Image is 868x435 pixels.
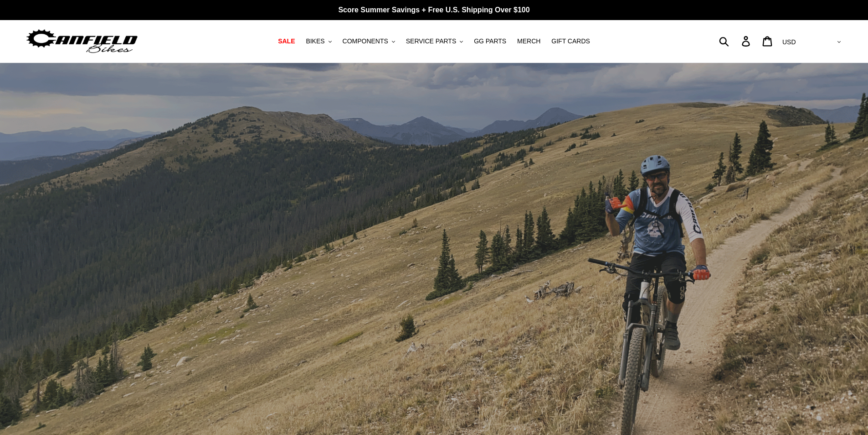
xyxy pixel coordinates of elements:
span: SALE [278,37,295,45]
span: MERCH [517,37,540,45]
span: GG PARTS [474,37,506,45]
img: Canfield Bikes [25,27,139,56]
a: GG PARTS [469,35,511,47]
span: BIKES [306,37,324,45]
span: SERVICE PARTS [406,37,456,45]
a: SALE [273,35,299,47]
input: Search [724,31,747,51]
button: BIKES [301,35,336,47]
a: MERCH [513,35,545,47]
span: GIFT CARDS [551,37,590,45]
button: SERVICE PARTS [401,35,467,47]
button: COMPONENTS [338,35,400,47]
a: GIFT CARDS [547,35,595,47]
span: COMPONENTS [343,37,388,45]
